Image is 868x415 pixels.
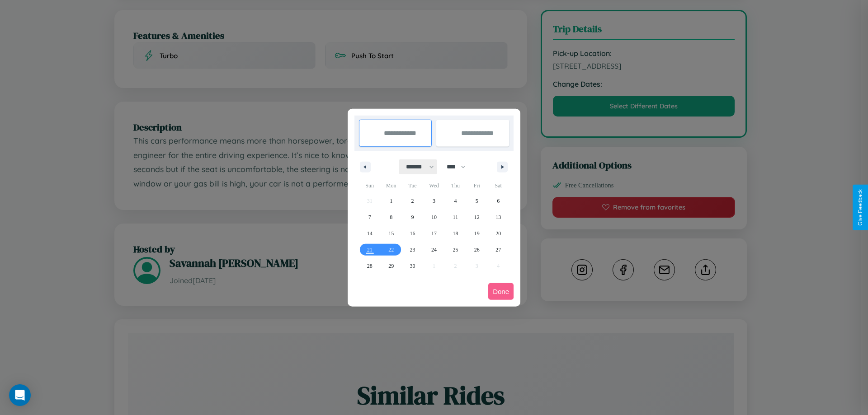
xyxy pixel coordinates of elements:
[380,225,401,242] button: 15
[423,242,444,258] button: 24
[390,193,392,209] span: 1
[445,225,466,242] button: 18
[359,209,380,225] button: 7
[402,178,423,193] span: Tue
[476,193,478,209] span: 5
[431,209,437,225] span: 10
[410,225,415,242] span: 16
[445,178,466,193] span: Thu
[474,209,480,225] span: 12
[367,258,373,274] span: 28
[495,225,501,242] span: 20
[380,242,401,258] button: 22
[453,225,458,242] span: 18
[466,225,487,242] button: 19
[359,242,380,258] button: 21
[454,193,457,209] span: 4
[466,178,487,193] span: Fri
[466,209,487,225] button: 12
[423,225,444,242] button: 17
[359,258,380,274] button: 28
[488,193,509,209] button: 6
[488,178,509,193] span: Sat
[410,258,415,274] span: 30
[431,242,437,258] span: 24
[474,242,480,258] span: 26
[359,225,380,242] button: 14
[453,242,458,258] span: 25
[423,209,444,225] button: 10
[402,242,423,258] button: 23
[402,258,423,274] button: 30
[402,225,423,242] button: 16
[445,193,466,209] button: 4
[453,209,458,225] span: 11
[433,193,435,209] span: 3
[411,193,414,209] span: 2
[495,242,501,258] span: 27
[380,178,401,193] span: Mon
[445,209,466,225] button: 11
[411,209,414,225] span: 9
[390,209,392,225] span: 8
[474,225,480,242] span: 19
[388,225,394,242] span: 15
[380,258,401,274] button: 29
[367,225,373,242] span: 14
[388,258,394,274] span: 29
[410,242,415,258] span: 23
[466,193,487,209] button: 5
[9,384,31,406] div: Open Intercom Messenger
[402,193,423,209] button: 2
[380,193,401,209] button: 1
[368,209,371,225] span: 7
[367,242,373,258] span: 21
[388,242,394,258] span: 22
[497,193,500,209] span: 6
[857,189,863,226] div: Give Feedback
[431,225,437,242] span: 17
[359,178,380,193] span: Sun
[495,209,501,225] span: 13
[402,209,423,225] button: 9
[380,209,401,225] button: 8
[466,242,487,258] button: 26
[423,193,444,209] button: 3
[423,178,444,193] span: Wed
[445,242,466,258] button: 25
[488,283,514,300] button: Done
[488,225,509,242] button: 20
[488,242,509,258] button: 27
[488,209,509,225] button: 13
